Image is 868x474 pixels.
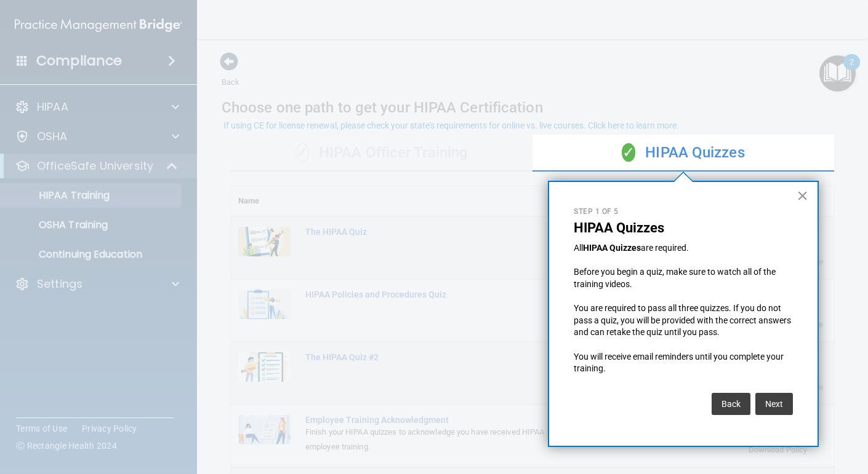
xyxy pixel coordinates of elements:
[622,143,635,162] span: ✓
[574,266,793,290] p: Before you begin a quiz, make sure to watch all of the training videos.
[574,302,793,339] p: You are required to pass all three quizzes. If you do not pass a quiz, you will be provided with ...
[574,220,793,236] p: HIPAA Quizzes
[641,243,689,253] span: are required.
[583,243,641,253] strong: HIPAA Quizzes
[574,207,793,217] p: Step 1 of 5
[755,393,793,415] button: Next
[574,243,583,253] span: All
[712,393,750,415] button: Back
[532,135,834,172] div: HIPAA Quizzes
[574,351,793,375] p: You will receive email reminders until you complete your training.
[797,186,808,205] button: Close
